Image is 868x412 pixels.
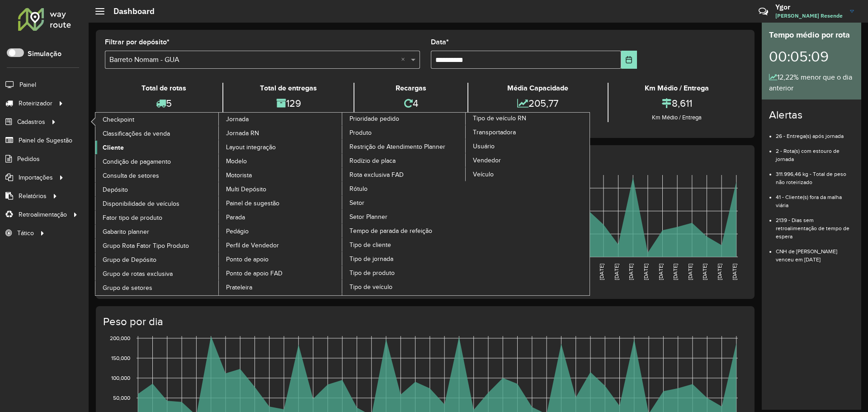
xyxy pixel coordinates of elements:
span: Rota exclusiva FAD [349,170,404,180]
div: Km Médio / Entrega [611,83,743,94]
span: Motorista [226,170,252,180]
text: 50,000 [113,395,130,401]
span: Layout integração [226,142,276,152]
span: Grupo de setores [103,283,152,293]
span: Ponto de apoio FAD [226,269,283,278]
span: Tático [17,228,34,238]
span: Relatórios [19,191,47,201]
span: Rótulo [349,184,368,194]
label: Filtrar por depósito [105,37,170,47]
li: CNH de [PERSON_NAME] venceu em [DATE] [776,241,854,264]
a: Cliente [95,141,219,154]
a: Restrição de Atendimento Planner [342,140,466,153]
li: 2139 - Dias sem retroalimentação de tempo de espera [776,209,854,241]
span: Multi Depósito [226,185,266,194]
text: [DATE] [702,264,708,280]
div: Tempo médio por rota [769,29,854,41]
h4: Alertas [769,109,854,122]
span: Ponto de apoio [226,255,269,264]
text: [DATE] [628,264,634,280]
span: Cliente [103,143,124,152]
a: Prioridade pedido [219,113,466,295]
span: Clear all [401,54,409,65]
a: Tempo de parada de refeição [342,224,466,237]
a: Vendedor [466,153,590,167]
div: Total de rotas [107,83,220,94]
span: Grupo de Depósito [103,255,156,265]
span: Painel [19,80,36,90]
div: Média Capacidade [471,83,605,94]
span: Consulta de setores [103,171,159,180]
span: Produto [349,128,372,137]
div: Total de entregas [226,83,351,94]
text: [DATE] [672,264,678,280]
a: Rótulo [342,182,466,195]
text: [DATE] [687,264,693,280]
a: Contato Rápido [754,2,773,21]
a: Fator tipo de produto [95,211,219,224]
span: Prateleira [226,283,252,292]
span: Checkpoint [103,115,134,124]
span: Grupo Rota Fator Tipo Produto [103,241,189,251]
a: Layout integração [219,140,343,154]
span: Grupo de rotas exclusiva [103,269,173,279]
a: Produto [342,126,466,139]
a: Gabarito planner [95,225,219,238]
span: Parada [226,213,245,222]
span: Tipo de jornada [349,254,393,264]
li: 311.996,46 kg - Total de peso não roteirizado [776,163,854,186]
span: Disponibilidade de veículos [103,199,179,208]
text: [DATE] [643,264,649,280]
li: 2 - Rota(s) com estouro de jornada [776,140,854,163]
span: Pedidos [17,154,40,164]
a: Tipo de veículo RN [342,113,590,295]
span: Tipo de veículo RN [473,114,526,123]
text: [DATE] [599,264,604,280]
a: Multi Depósito [219,182,343,196]
span: Setor [349,198,364,208]
a: Prateleira [219,280,343,294]
span: Perfil de Vendedor [226,241,279,250]
span: Tipo de veículo [349,282,392,292]
span: Prioridade pedido [349,114,399,123]
span: Modelo [226,156,247,166]
span: Retroalimentação [19,210,67,219]
a: Tipo de produto [342,266,466,279]
h2: Dashboard [104,6,155,16]
a: Rodízio de placa [342,154,466,167]
a: Usuário [466,139,590,153]
span: Cadastros [17,117,45,127]
a: Ponto de apoio FAD [219,266,343,280]
a: Parada [219,210,343,224]
span: Painel de Sugestão [19,136,72,145]
span: Condição de pagamento [103,157,171,166]
li: 41 - Cliente(s) fora da malha viária [776,186,854,209]
a: Grupo de rotas exclusiva [95,267,219,280]
a: Setor Planner [342,210,466,223]
span: Veículo [473,170,494,179]
label: Data [431,37,449,47]
text: 100,000 [111,375,130,381]
span: Transportadora [473,128,516,137]
h3: Ygor [775,3,843,11]
div: Recargas [357,83,465,94]
span: Tempo de parada de refeição [349,226,432,236]
a: Painel de sugestão [219,196,343,210]
span: Roteirizador [19,99,52,108]
a: Perfil de Vendedor [219,238,343,252]
a: Transportadora [466,125,590,139]
a: Pedágio [219,224,343,238]
span: Restrição de Atendimento Planner [349,142,445,152]
a: Checkpoint [95,113,219,126]
span: Usuário [473,142,495,151]
a: Setor [342,196,466,209]
text: 150,000 [111,355,130,361]
a: Rota exclusiva FAD [342,168,466,181]
a: Grupo de Depósito [95,253,219,266]
a: Condição de pagamento [95,155,219,168]
a: Disponibilidade de veículos [95,197,219,210]
span: Jornada RN [226,128,259,138]
text: [DATE] [717,264,722,280]
h4: Peso por dia [103,315,745,328]
span: Rodízio de placa [349,156,396,166]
